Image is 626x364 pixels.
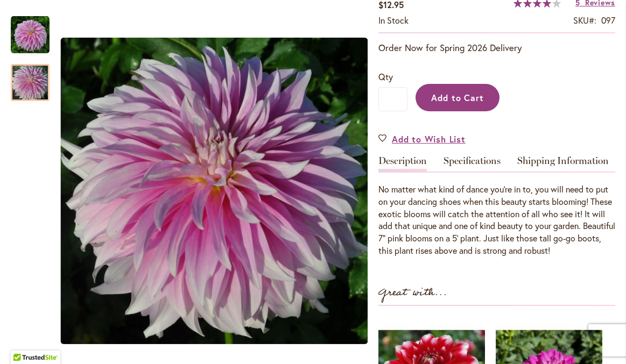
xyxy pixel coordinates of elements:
span: Add to Cart [431,92,484,103]
div: Dancin' Queen [11,53,50,101]
div: 097 [601,15,615,27]
span: In stock [378,15,409,26]
strong: Great with... [378,284,447,302]
div: No matter what kind of dance you’re in to, you will need to put on your dancing shoes when this b... [378,183,615,257]
strong: SKU [573,15,596,26]
div: Detailed Product Info [378,156,615,257]
iframe: Launch Accessibility Center [8,326,38,356]
div: Availability [378,15,409,27]
p: Order Now for Spring 2026 Delivery [378,41,615,54]
span: Qty [378,71,393,82]
a: Add to Wish List [378,133,466,145]
div: Dancin' Queen [11,5,60,53]
span: Add to Wish List [392,133,466,145]
button: Add to Cart [416,84,500,111]
img: Dancin' Queen [60,38,368,344]
a: Specifications [444,156,501,172]
a: Description [378,156,427,172]
img: Dancin' Queen [11,16,50,54]
a: Shipping Information [517,156,609,172]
